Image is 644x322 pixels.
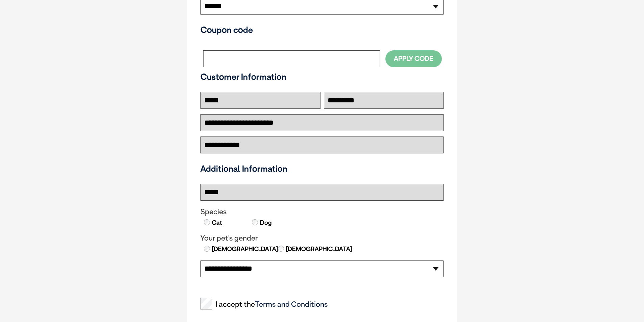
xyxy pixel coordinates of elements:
legend: Species [200,207,444,216]
h3: Customer Information [200,72,444,82]
h3: Additional Information [198,164,446,174]
button: Apply Code [385,50,442,67]
label: I accept the [200,300,328,309]
input: I accept theTerms and Conditions [200,298,212,309]
h3: Coupon code [200,25,444,35]
a: Terms and Conditions [255,300,328,308]
legend: Your pet's gender [200,234,444,243]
